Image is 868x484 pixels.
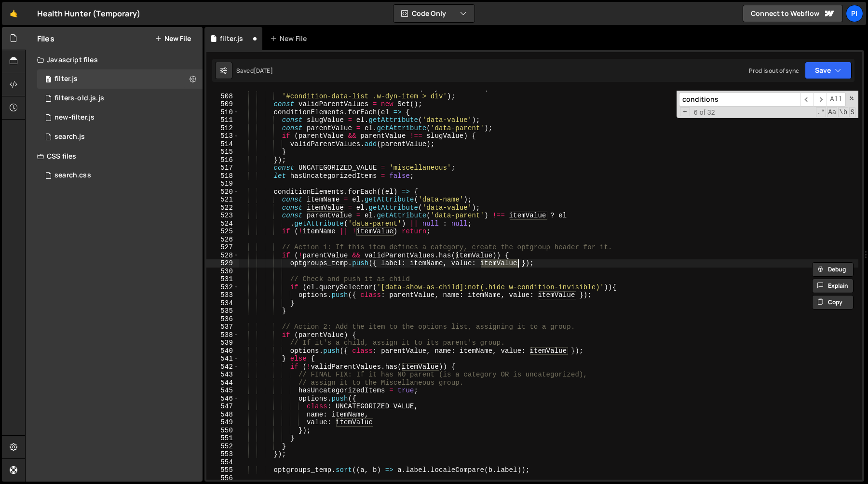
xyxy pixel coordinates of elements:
[206,411,239,419] div: 548
[816,108,826,117] span: RegExp Search
[37,33,54,44] h2: Files
[206,188,239,196] div: 520
[690,108,719,117] span: 6 of 32
[54,133,85,141] div: search.js
[206,323,239,331] div: 537
[206,148,239,156] div: 515
[206,371,239,379] div: 543
[220,34,243,43] div: filter.js
[206,315,239,323] div: 536
[206,180,239,188] div: 519
[206,220,239,228] div: 524
[846,5,863,22] a: Pi
[812,295,854,309] button: Copy
[206,108,239,117] div: 510
[849,108,855,117] span: Search In Selection
[206,275,239,283] div: 531
[206,355,239,363] div: 541
[743,5,843,22] a: Connect to Webflow
[206,259,239,268] div: 529
[206,252,239,260] div: 528
[812,262,854,277] button: Debug
[206,458,239,467] div: 554
[26,147,203,166] div: CSS files
[54,171,91,180] div: search.css
[206,299,239,308] div: 534
[206,100,239,108] div: 509
[206,204,239,212] div: 522
[206,172,239,180] div: 518
[206,212,239,220] div: 523
[206,243,239,252] div: 527
[680,108,690,117] span: Toggle Replace mode
[206,268,239,276] div: 530
[679,93,800,107] input: Search for
[54,75,78,83] div: filter.js
[2,2,26,25] a: 🤙
[206,379,239,387] div: 544
[393,5,475,22] button: Code Only
[800,93,814,107] span: ​
[206,196,239,204] div: 521
[827,93,846,107] span: Alt-Enter
[206,93,239,101] div: 508
[206,363,239,371] div: 542
[26,50,203,69] div: Javascript files
[206,434,239,443] div: 551
[206,132,239,140] div: 513
[37,108,203,127] div: 16494/46184.js
[206,228,239,236] div: 525
[206,116,239,124] div: 511
[206,474,239,483] div: 556
[206,156,239,164] div: 516
[206,140,239,148] div: 514
[206,164,239,172] div: 517
[270,34,311,43] div: New File
[805,62,852,79] button: Save
[37,69,203,89] div: 16494/44708.js
[827,108,837,117] span: CaseSensitive Search
[206,387,239,395] div: 545
[206,395,239,403] div: 546
[206,339,239,347] div: 539
[236,67,273,75] div: Saved
[838,108,848,117] span: Whole Word Search
[206,347,239,355] div: 540
[206,236,239,244] div: 526
[206,331,239,339] div: 538
[37,89,203,108] div: 16494/45764.js
[812,279,854,293] button: Explain
[206,466,239,474] div: 555
[45,76,51,84] span: 0
[814,93,827,107] span: ​
[54,113,95,122] div: new-filter.js
[37,8,140,19] div: Health Hunter (Temporary)
[206,450,239,458] div: 553
[155,35,191,42] button: New File
[206,443,239,451] div: 552
[206,283,239,292] div: 532
[749,67,799,75] div: Prod is out of sync
[54,94,104,103] div: filters-old.js.js
[206,427,239,435] div: 550
[37,166,203,185] div: 16494/45743.css
[206,403,239,411] div: 547
[206,291,239,299] div: 533
[206,418,239,427] div: 549
[37,127,203,147] div: 16494/45041.js
[254,67,273,75] div: [DATE]
[206,124,239,133] div: 512
[206,307,239,315] div: 535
